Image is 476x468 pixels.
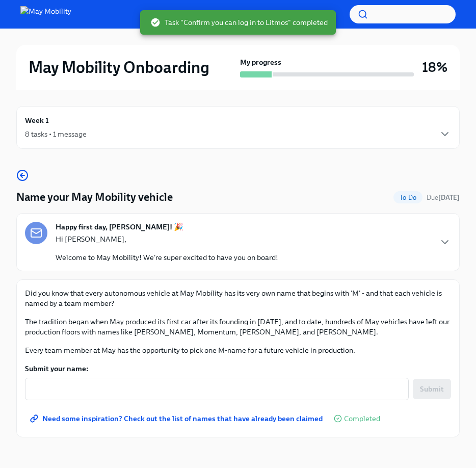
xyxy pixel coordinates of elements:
span: September 21st, 2025 06:00 [427,193,460,202]
strong: My progress [240,57,281,67]
label: Submit your name: [25,363,451,374]
div: 8 tasks • 1 message [25,129,87,139]
p: Hi [PERSON_NAME], [56,234,278,244]
h6: Week 1 [25,115,49,126]
img: May Mobility [20,6,71,22]
span: Due [427,194,460,201]
h2: May Mobility Onboarding [29,57,209,77]
h3: 18% [422,58,447,76]
h4: Name your May Mobility vehicle [16,190,173,205]
p: The tradition began when May produced its first car after its founding in [DATE], and to date, hu... [25,317,451,337]
strong: [DATE] [438,194,460,201]
span: Completed [344,415,380,423]
span: To Do [393,194,422,201]
p: Did you know that every autonomous vehicle at May Mobility has its very own name that begins with... [25,288,451,308]
a: Need some inspiration? Check out the list of names that have already been claimed [25,408,330,429]
p: Welcome to May Mobility! We're super excited to have you on board! [56,252,278,263]
span: Need some inspiration? Check out the list of names that have already been claimed [32,413,323,424]
p: Every team member at May has the opportunity to pick one M-name for a future vehicle in production. [25,345,451,355]
span: Task "Confirm you can log in to Litmos" completed [150,17,328,28]
strong: Happy first day, [PERSON_NAME]! 🎉 [56,222,183,232]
